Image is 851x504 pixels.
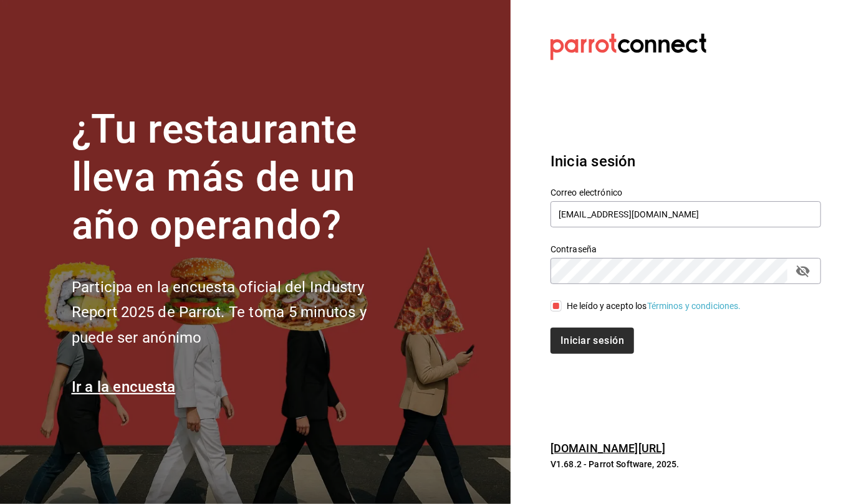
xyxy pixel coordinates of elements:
[647,301,741,311] a: Términos y condiciones.
[551,245,821,254] label: Contraseña
[551,442,665,455] a: [DOMAIN_NAME][URL]
[72,275,408,351] h2: Participa en la encuesta oficial del Industry Report 2025 de Parrot. Te toma 5 minutos y puede se...
[551,328,634,354] button: Iniciar sesión
[567,300,741,313] div: He leído y acepto los
[551,189,821,197] label: Correo electrónico
[551,201,821,227] input: Ingresa tu correo electrónico
[792,260,814,282] button: passwordField
[551,458,821,470] p: V1.68.2 - Parrot Software, 2025.
[551,150,821,173] h3: Inicia sesión
[72,106,408,249] h1: ¿Tu restaurante lleva más de un año operando?
[72,378,176,396] a: Ir a la encuesta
